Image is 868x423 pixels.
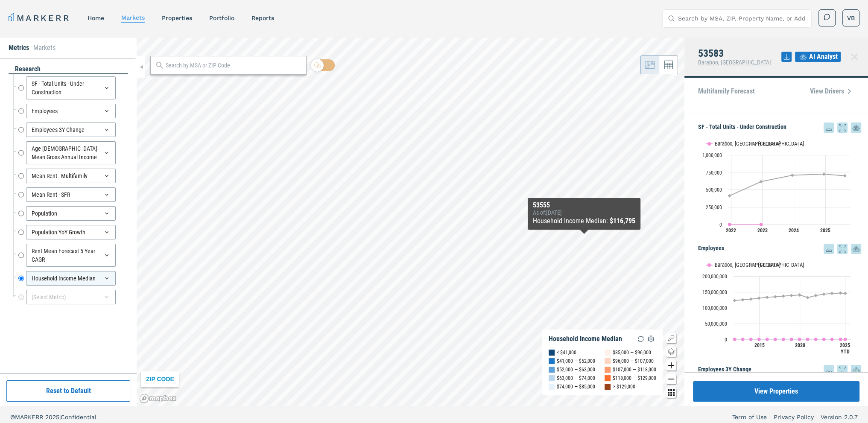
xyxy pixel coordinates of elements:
[774,295,777,298] path: Wednesday, 14 Dec, 18:00, 134,803,239. USA.
[790,294,793,297] path: Friday, 14 Dec, 18:00, 138,827,213. USA.
[757,338,761,341] path: Sunday, 14 Dec, 18:00, 34,467. Baraboo, WI.
[790,338,793,341] path: Friday, 14 Dec, 18:00, 35,353. Baraboo, WI.
[557,365,595,374] div: $52,000 — $63,000
[806,338,810,341] path: Monday, 14 Dec, 18:00, 34,910. Baraboo, WI.
[698,254,855,361] svg: Interactive chart
[840,342,850,355] text: 2025 YTD
[10,414,15,420] span: ©
[693,381,859,402] button: View Properties
[741,298,745,301] path: Friday, 14 Dec, 18:00, 125,350,788. USA.
[141,371,179,387] div: ZIP CODE
[789,228,799,233] text: 2024
[26,104,116,118] div: Employees
[613,348,651,357] div: $85,000 — $96,000
[646,334,656,344] img: Settings
[45,414,61,420] span: 2025 |
[33,43,56,53] li: Markets
[610,217,635,225] b: $116,795
[678,10,806,27] input: Search by MSA, ZIP, Property Name, or Address
[251,15,274,21] a: reports
[830,338,834,341] path: Thursday, 14 Dec, 18:00, 37,844. Baraboo, WI.
[636,334,646,344] img: Reload Legend
[698,59,771,66] span: Baraboo, [GEOGRAPHIC_DATA]
[706,170,722,176] text: 750,000
[9,12,70,24] a: MARKERR
[782,338,785,341] path: Thursday, 14 Dec, 18:00, 34,879. Baraboo, WI.
[732,413,767,421] a: Term of Use
[15,414,45,420] span: MARKERR
[26,290,116,304] div: (Select Metric)
[61,414,96,420] span: Confidential
[830,292,834,295] path: Thursday, 14 Dec, 18:00, 145,334,768. USA.
[733,299,736,302] path: Wednesday, 14 Dec, 18:00, 122,951,765. USA.
[533,209,635,216] div: As of : [DATE]
[814,338,818,341] path: Tuesday, 14 Dec, 18:00, 36,049. Baraboo, WI.
[809,52,838,62] span: AI Analyst
[760,223,763,226] path: Wednesday, 14 Dec, 18:00, 0. Baraboo, WI.
[26,76,116,99] div: SF - Total Units - Under Construction
[842,9,859,26] button: VB
[557,382,595,391] div: $74,000 — $85,000
[749,262,767,268] button: Show USA
[698,123,861,133] h5: SF - Total Units - Under Construction
[9,43,29,53] li: Metrics
[162,15,192,21] a: properties
[666,388,676,398] button: Other options map button
[557,348,576,357] div: < $41,000
[715,140,780,147] text: Baraboo, [GEOGRAPHIC_DATA]
[26,123,116,137] div: Employees 3Y Change
[798,338,801,341] path: Saturday, 14 Dec, 18:00, 36,947. Baraboo, WI.
[822,292,826,296] path: Wednesday, 14 Dec, 18:00, 143,001,036. USA.
[706,204,722,210] text: 250,000
[533,201,635,226] div: Map Tooltip Content
[774,413,814,421] a: Privacy Policy
[820,228,830,233] text: 2025
[9,64,128,74] div: research
[533,201,635,209] div: 53555
[698,365,861,375] h5: Employees 3Y Change
[26,271,116,286] div: Household Income Median
[766,338,769,341] path: Monday, 14 Dec, 18:00, 35,135. Baraboo, WI.
[557,374,595,382] div: $63,000 — $74,000
[26,244,116,267] div: Rent Mean Forecast 5 Year CAGR
[533,216,635,226] div: Household Income Median :
[209,15,234,21] a: Portfolio
[613,357,654,365] div: $96,000 — $107,000
[666,360,676,370] button: Zoom in map button
[749,140,767,147] button: Show USA
[88,15,104,21] a: home
[139,394,177,403] a: Mapbox logo
[702,152,722,158] text: 1,000,000
[749,298,753,301] path: Saturday, 14 Dec, 18:00, 127,587,137. USA.
[795,342,805,348] text: 2020
[847,14,855,22] span: VB
[166,61,302,70] input: Search by MSA or ZIP Code
[844,292,847,295] path: Monday, 14 Jul, 19:00, 145,609,318. USA.
[733,338,847,341] g: Baraboo, WI, line 1 of 2 with 15 data points.
[839,291,842,295] path: Saturday, 14 Dec, 18:00, 146,634,750. USA.
[613,382,635,391] div: > $129,000
[26,187,116,202] div: Mean Rent - SFR
[844,338,847,341] path: Monday, 14 Jul, 19:00, 38,100. Baraboo, WI.
[754,342,765,348] text: 2015
[741,338,745,341] path: Friday, 14 Dec, 18:00, 32,628. Baraboo, WI.
[728,223,763,226] g: Baraboo, WI, line 1 of 2 with 2 data points.
[613,365,656,374] div: $107,000 — $118,000
[843,174,847,178] path: Thursday, 14 Aug, 19:00, 701,472.5. USA.
[613,374,656,382] div: $118,000 — $129,000
[706,187,722,193] text: 500,000
[26,225,116,239] div: Population YoY Growth
[705,321,727,327] text: 50,000,000
[557,357,595,365] div: $41,000 — $52,000
[666,347,676,357] button: Change style map button
[121,14,145,21] a: markets
[806,296,810,299] path: Monday, 14 Dec, 18:00, 132,195,657. USA.
[698,133,855,239] svg: Interactive chart
[698,88,755,95] p: Multifamily Forecast
[6,380,130,402] button: Reset to Default
[760,180,763,183] path: Wednesday, 14 Dec, 18:00, 616,685.5. USA.
[766,296,769,299] path: Monday, 14 Dec, 18:00, 133,067,925. USA.
[728,223,731,226] path: Tuesday, 14 Dec, 18:00, 0. Baraboo, WI.
[698,254,861,361] div: Employees. Highcharts interactive chart.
